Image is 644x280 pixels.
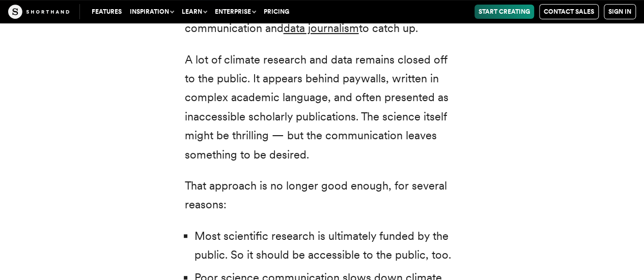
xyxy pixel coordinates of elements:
img: The Craft [8,5,69,19]
button: Inspiration [126,5,178,19]
button: Enterprise [211,5,260,19]
a: Start Creating [474,5,534,19]
a: Sign in [604,4,636,19]
button: Learn [178,5,211,19]
p: A lot of climate research and data remains closed off to the public. It appears behind paywalls, ... [185,50,460,164]
li: Most scientific research is ultimately funded by the public. So it should be accessible to the pu... [194,227,460,265]
p: That approach is no longer good enough, for several reasons: [185,176,460,214]
a: Pricing [260,5,293,19]
a: data journalism [284,21,359,35]
a: Features [88,5,126,19]
a: Contact Sales [539,4,599,19]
